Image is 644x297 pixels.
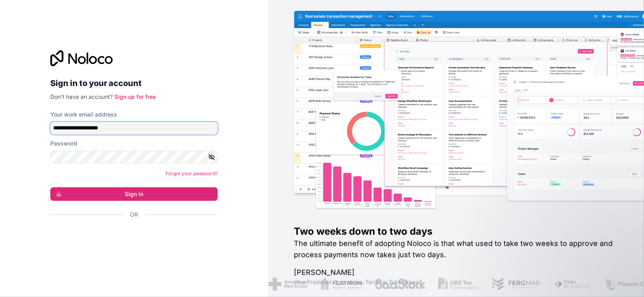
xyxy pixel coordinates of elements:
label: Your work email address [50,111,117,119]
input: Password [50,151,218,164]
h2: The ultimate benefit of adopting Noloco is that what used to take two weeks to approve and proces... [294,238,618,260]
span: Or [130,211,138,219]
h1: [PERSON_NAME] [294,267,618,278]
button: Sign in [50,187,218,201]
h1: Two weeks down to two days [294,225,618,238]
h2: Sign in to your account [50,76,218,90]
img: /assets/american-red-cross-BAupjrZR.png [268,278,307,291]
a: Sign up for free [114,93,156,100]
iframe: Intercom notifications message [483,237,644,293]
input: Email address [50,122,218,135]
label: Password [50,139,77,147]
span: Don't have an account? [50,93,113,100]
h1: Vice President Operations , Fergmar Enterprises [294,278,618,286]
iframe: Sign in with Google Button [46,227,215,245]
a: Forgot your password? [165,170,218,176]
